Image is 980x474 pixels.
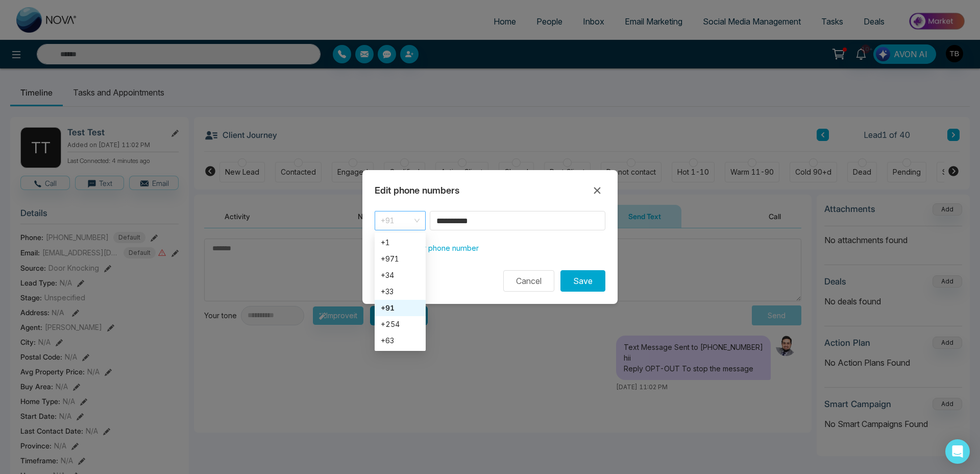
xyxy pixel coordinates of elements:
[375,300,426,316] div: +91
[375,251,426,267] div: +971
[381,319,420,330] div: +254
[381,237,420,248] div: +1
[375,267,426,283] div: +34
[375,333,426,349] div: +63
[375,283,426,300] div: +33
[381,253,420,265] div: +971
[381,335,420,346] div: +63
[375,234,426,251] div: +1
[375,316,426,333] div: +254
[381,270,420,281] div: +34
[381,286,420,297] div: +33
[381,302,420,314] div: +91
[945,439,970,464] div: Open Intercom Messenger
